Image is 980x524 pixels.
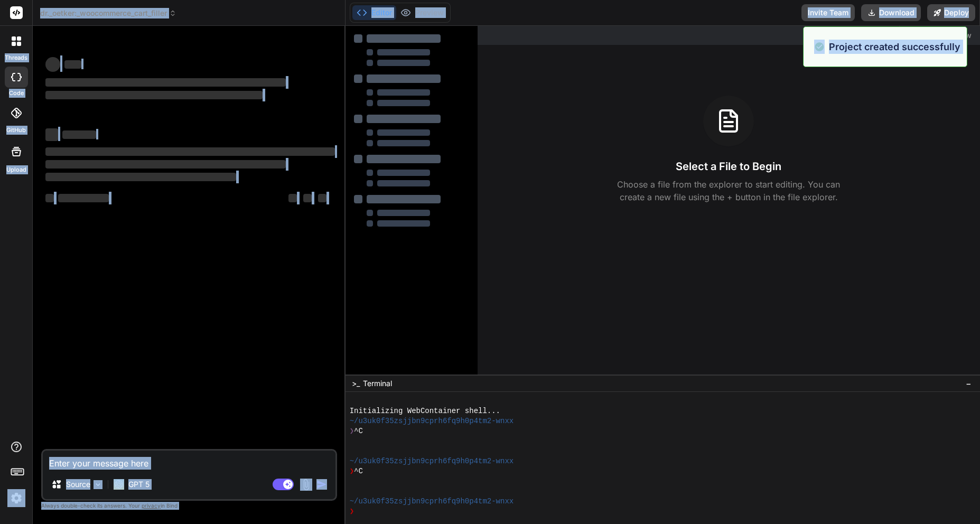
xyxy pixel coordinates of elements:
img: icon [316,479,327,490]
span: ~/u3uk0f35zsjjbn9cprh6fq9h0p4tm2-wnxx [350,416,514,426]
span: ❯ [350,466,354,476]
p: Source [66,479,90,490]
span: ‌ [62,130,96,139]
button: Preview [396,5,448,20]
span: ^C [354,426,363,436]
h3: Select a File to Begin [676,159,781,174]
span: ^C [354,466,363,476]
button: Invite Team [801,4,855,21]
span: Initializing WebContainer shell... [350,406,500,416]
label: code [9,89,24,98]
p: Project created successfully [829,40,960,54]
span: ‌ [45,147,335,156]
span: − [966,378,972,389]
span: ‌ [58,194,109,202]
span: ~/u3uk0f35zsjjbn9cprh6fq9h0p4tm2-wnxx [350,497,514,507]
p: Choose a file from the explorer to start editing. You can create a new file using the + button in... [610,178,847,203]
button: Deploy [927,4,975,21]
span: ~/u3uk0f35zsjjbn9cprh6fq9h0p4tm2-wnxx [350,456,514,466]
label: Upload [6,165,26,174]
span: ‌ [45,128,58,141]
img: Pick Models [94,480,102,489]
span: ‌ [45,160,286,169]
span: ‌ [45,173,236,181]
button: Download [861,4,921,21]
button: − [964,375,974,392]
span: ❯ [350,426,354,436]
span: ‌ [303,194,312,202]
p: GPT 5 [128,479,150,490]
span: ‌ [64,60,81,69]
span: ❯ [350,507,354,517]
span: ‌ [288,194,297,202]
label: GitHub [6,126,26,135]
span: privacy [142,502,161,509]
img: settings [7,489,25,507]
img: alert [814,40,825,54]
span: ‌ [318,194,326,202]
span: Terminal [363,378,392,389]
p: Always double-check its answers. Your in Bind [41,501,337,511]
span: ‌ [45,91,263,99]
label: threads [5,53,27,62]
button: Editor [352,5,396,20]
span: >_ [352,378,360,389]
span: dr._oetker:_woocommerce_cart_filler [40,8,176,18]
img: attachment [300,479,312,491]
img: GPT 5 [114,479,124,490]
span: ‌ [45,194,54,202]
span: ‌ [45,78,286,87]
span: ‌ [45,57,60,72]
